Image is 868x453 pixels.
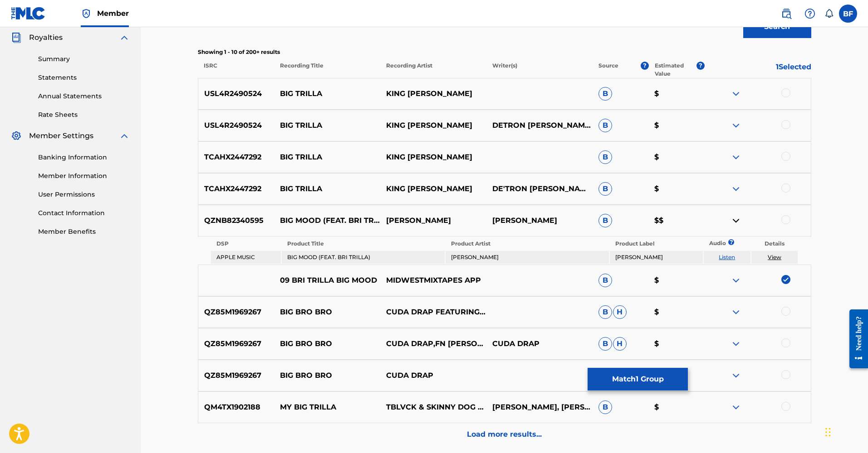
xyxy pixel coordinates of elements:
span: Royalties [29,32,63,43]
p: CUDA DRAP,FN [PERSON_NAME],[PERSON_NAME] [380,338,486,349]
p: BIG BRO BRO [274,370,380,381]
img: expand [731,120,741,131]
p: QZNB82340595 [198,215,275,226]
p: Recording Title [274,62,380,78]
p: $ [648,307,705,318]
span: B [598,182,612,196]
p: USL4R2490524 [198,120,275,131]
a: Member Benefits [38,227,130,236]
a: Summary [38,54,130,64]
p: KING [PERSON_NAME] [380,120,486,131]
span: Member [97,8,129,19]
span: B [598,87,612,101]
th: Product Label [610,237,703,250]
img: expand [119,130,130,141]
img: help [804,8,815,19]
td: [PERSON_NAME] [610,251,703,264]
p: BIG TRILLA [274,120,380,131]
img: expand [119,32,130,43]
p: Source [598,62,618,78]
p: $ [648,183,705,194]
p: [PERSON_NAME], [PERSON_NAME] [486,402,593,413]
p: Estimated Value [655,62,696,78]
p: CUDA DRAP [380,370,486,381]
p: BIG TRILLA [274,183,380,194]
p: KING [PERSON_NAME] [380,152,486,163]
p: 1 Selected [705,62,811,78]
img: Top Rightsholder [81,8,92,19]
p: [PERSON_NAME] [486,215,593,226]
p: MIDWESTMIXTAPES APP [380,275,486,286]
a: User Permissions [38,190,130,199]
p: Showing 1 - 10 of 200+ results [198,48,811,56]
p: BIG BRO BRO [274,338,380,349]
span: B [598,150,612,164]
p: BIG TRILLA [274,152,380,163]
img: expand [731,275,741,286]
a: Listen [719,254,735,260]
td: BIG MOOD (FEAT. BRI TRILLA) [282,251,445,264]
span: Member Settings [29,130,93,141]
p: $$ [648,215,705,226]
p: $ [648,88,705,99]
img: contract [731,215,741,226]
p: DETRON [PERSON_NAME] [486,120,593,131]
p: [PERSON_NAME] [380,215,486,226]
p: BIG TRILLA [274,88,380,99]
a: Rate Sheets [38,110,130,120]
a: Public Search [777,5,795,23]
p: $ [648,402,705,413]
span: B [598,337,612,351]
button: Match1 Group [588,368,688,390]
p: 09 BRI TRILLA BIG MOOD [274,275,380,286]
a: Contact Information [38,208,130,218]
div: User Menu [839,5,857,23]
p: TBLVCK & SKINNY DOG [FEAT. TBK] [380,402,486,413]
img: expand [731,370,741,381]
p: Writer(s) [486,62,593,78]
img: expand [731,338,741,349]
img: MLC Logo [11,7,46,20]
iframe: Chat Widget [823,410,868,453]
p: BIG MOOD (FEAT. BRI TRILLA) [274,215,380,226]
p: QM4TX1902188 [198,402,275,413]
a: View [768,254,781,260]
iframe: Resource Center [843,300,868,378]
img: expand [731,402,741,413]
span: ? [641,62,649,70]
p: QZ85M1969267 [198,307,275,318]
span: ? [696,62,705,70]
p: CUDA DRAP [486,338,593,349]
p: Recording Artist [380,62,486,78]
p: CUDA DRAP FEATURING [PERSON_NAME] AND [PERSON_NAME] [380,307,486,318]
img: deselect [781,275,790,284]
img: expand [731,307,741,318]
p: KING [PERSON_NAME] [380,88,486,99]
img: search [781,8,792,19]
p: KING [PERSON_NAME] [380,183,486,194]
td: APPLE MUSIC [211,251,281,264]
a: Banking Information [38,153,130,162]
p: $ [648,338,705,349]
span: B [598,119,612,132]
th: Product Artist [446,237,608,250]
div: Help [801,5,819,23]
th: Product Title [282,237,445,250]
p: QZ85M1969267 [198,370,275,381]
p: Audio [704,239,715,247]
img: expand [731,183,741,194]
span: B [598,400,612,414]
span: B [598,274,612,287]
p: $ [648,152,705,163]
p: $ [648,275,705,286]
p: ISRC [198,62,274,78]
span: H [613,337,627,351]
div: Drag [825,419,831,446]
p: USL4R2490524 [198,88,275,99]
span: H [613,305,627,319]
th: Details [751,237,798,250]
span: B [598,305,612,319]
